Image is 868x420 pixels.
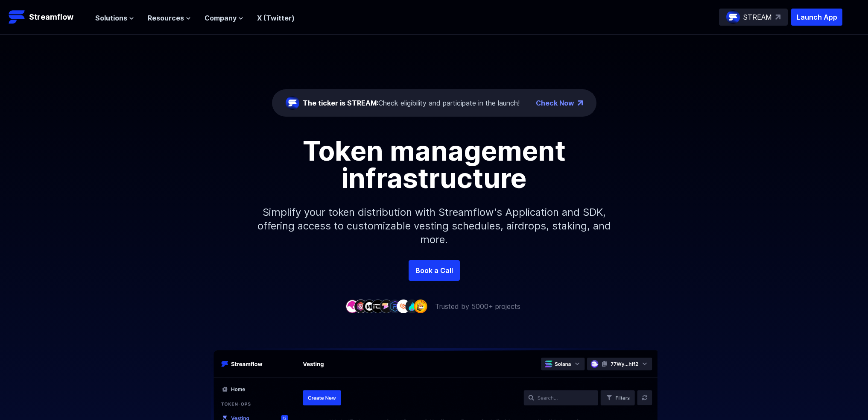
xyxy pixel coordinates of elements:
p: Streamflow [29,11,73,23]
img: company-4 [371,300,385,313]
a: Book a Call [409,260,460,281]
button: Resources [148,13,191,23]
img: streamflow-logo-circle.png [286,96,299,110]
p: STREAM [743,12,772,22]
img: company-3 [362,300,376,313]
button: Company [205,13,243,23]
img: company-1 [345,300,359,313]
a: Check Now [536,98,574,108]
img: company-2 [354,300,368,313]
div: Check eligibility and participate in the launch! [303,98,520,108]
a: STREAM [719,9,788,26]
img: top-right-arrow.svg [775,15,780,20]
span: Solutions [95,13,127,23]
a: X (Twitter) [257,14,295,22]
h1: Token management infrastructure [242,137,626,192]
img: company-7 [397,300,410,313]
img: streamflow-logo-circle.png [726,10,740,24]
button: Solutions [95,13,134,23]
button: Launch App [791,9,842,26]
img: company-5 [380,300,393,313]
span: The ticker is STREAM: [303,99,378,107]
img: Streamflow Logo [9,9,26,26]
span: Company [205,13,237,23]
p: Simplify your token distribution with Streamflow's Application and SDK, offering access to custom... [251,192,618,260]
img: company-6 [388,300,402,313]
img: company-8 [405,300,419,313]
p: Trusted by 5000+ projects [435,301,520,311]
span: Resources [148,13,184,23]
img: company-9 [414,300,427,313]
img: top-right-arrow.png [578,100,583,106]
a: Streamflow [9,9,87,26]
